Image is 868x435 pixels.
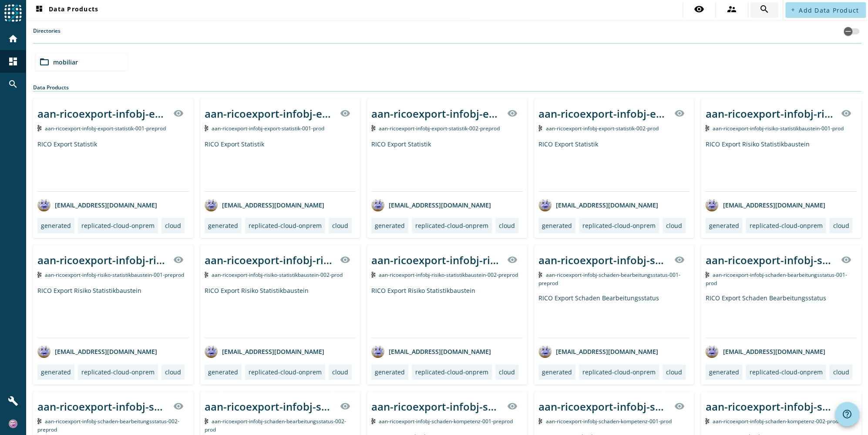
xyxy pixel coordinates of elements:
[41,368,71,376] div: generated
[705,399,836,414] div: aan-ricoexport-infobj-schaden-kompetenz-002-_stage_
[371,140,523,191] div: RICO Export Statistik
[507,401,518,411] mat-icon: visibility
[37,125,41,131] img: Kafka Topic: aan-ricoexport-infobj-export-statistik-001-preprod
[705,294,857,338] div: RICO Export Schaden Bearbeitungsstatus
[332,368,348,376] div: cloud
[538,271,680,287] span: Kafka Topic: aan-ricoexport-infobj-schaden-bearbeitungsstatus-001-preprod
[379,271,518,279] span: Kafka Topic: aan-ricoexport-infobj-risiko-statistikbaustein-002-preprod
[37,198,157,211] div: [EMAIL_ADDRESS][DOMAIN_NAME]
[791,7,795,12] mat-icon: add
[499,368,515,376] div: cloud
[371,198,491,211] div: [EMAIL_ADDRESS][DOMAIN_NAME]
[666,221,682,230] div: cloud
[37,106,168,121] div: aan-ricoexport-infobj-export-statistik-001-_stage_
[799,6,859,14] span: Add Data Product
[705,140,857,191] div: RICO Export Risiko Statistikbaustein
[379,418,513,425] span: Kafka Topic: aan-ricoexport-infobj-schaden-kompetenz-001-preprod
[45,271,184,279] span: Kafka Topic: aan-ricoexport-infobj-risiko-statistikbaustein-001-preprod
[538,294,690,338] div: RICO Export Schaden Bearbeitungsstatus
[37,418,179,433] span: Kafka Topic: aan-ricoexport-infobj-schaden-bearbeitungsstatus-002-preprod
[538,125,542,131] img: Kafka Topic: aan-ricoexport-infobj-export-statistik-002-prod
[415,221,488,230] div: replicated-cloud-onprem
[205,345,324,358] div: [EMAIL_ADDRESS][DOMAIN_NAME]
[538,345,658,358] div: [EMAIL_ADDRESS][DOMAIN_NAME]
[833,368,849,376] div: cloud
[371,286,523,338] div: RICO Export Risiko Statistikbaustein
[709,221,739,230] div: generated
[4,4,22,22] img: spoud-logo.svg
[371,272,375,278] img: Kafka Topic: aan-ricoexport-infobj-risiko-statistikbaustein-002-preprod
[249,368,322,376] div: replicated-cloud-onprem
[205,399,335,414] div: aan-ricoexport-infobj-schaden-bearbeitungsstatus-002-_stage_
[205,140,356,191] div: RICO Export Statistik
[205,418,347,433] span: Kafka Topic: aan-ricoexport-infobj-schaden-bearbeitungsstatus-002-prod
[371,198,384,211] img: avatar
[205,198,218,211] img: avatar
[340,108,350,119] mat-icon: visibility
[713,418,838,425] span: Kafka Topic: aan-ricoexport-infobj-schaden-kompetenz-002-prod
[705,198,718,211] img: avatar
[705,345,825,358] div: [EMAIL_ADDRESS][DOMAIN_NAME]
[173,401,184,411] mat-icon: visibility
[538,198,658,211] div: [EMAIL_ADDRESS][DOMAIN_NAME]
[37,253,168,267] div: aan-ricoexport-infobj-risiko-statistikbaustein-001-_stage_
[371,106,502,121] div: aan-ricoexport-infobj-export-statistik-002-_stage_
[205,272,209,278] img: Kafka Topic: aan-ricoexport-infobj-risiko-statistikbaustein-002-prod
[34,5,44,15] mat-icon: dashboard
[205,345,218,358] img: avatar
[371,418,375,424] img: Kafka Topic: aan-ricoexport-infobj-schaden-kompetenz-001-preprod
[538,253,669,267] div: aan-ricoexport-infobj-schaden-bearbeitungsstatus-001-_stage_
[173,255,184,265] mat-icon: visibility
[8,79,18,89] mat-icon: search
[375,368,405,376] div: generated
[538,345,552,358] img: avatar
[727,4,737,14] mat-icon: supervisor_account
[205,253,335,267] div: aan-ricoexport-infobj-risiko-statistikbaustein-002-_stage_
[582,368,656,376] div: replicated-cloud-onprem
[538,106,669,121] div: aan-ricoexport-infobj-export-statistik-002-_stage_
[165,221,181,230] div: cloud
[8,396,18,406] mat-icon: build
[33,84,861,92] div: Data Products
[39,57,50,67] mat-icon: folder_open
[538,140,690,191] div: RICO Export Statistik
[705,106,836,121] div: aan-ricoexport-infobj-risiko-statistikbaustein-001-_stage_
[705,253,836,267] div: aan-ricoexport-infobj-schaden-bearbeitungsstatus-001-_stage_
[674,401,684,411] mat-icon: visibility
[415,368,488,376] div: replicated-cloud-onprem
[41,221,71,230] div: generated
[208,368,238,376] div: generated
[33,27,61,43] label: Directories
[212,271,343,279] span: Kafka Topic: aan-ricoexport-infobj-risiko-statistikbaustein-002-prod
[785,2,866,18] button: Add Data Product
[205,106,335,121] div: aan-ricoexport-infobj-export-statistik-001-_stage_
[375,221,405,230] div: generated
[208,221,238,230] div: generated
[205,286,356,338] div: RICO Export Risiko Statistikbaustein
[582,221,656,230] div: replicated-cloud-onprem
[842,409,852,419] mat-icon: help_outline
[205,198,324,211] div: [EMAIL_ADDRESS][DOMAIN_NAME]
[249,221,322,230] div: replicated-cloud-onprem
[37,286,189,338] div: RICO Export Risiko Statistikbaustein
[545,125,658,132] span: Kafka Topic: aan-ricoexport-infobj-export-statistik-002-prod
[8,34,18,44] mat-icon: home
[81,221,155,230] div: replicated-cloud-onprem
[841,255,851,265] mat-icon: visibility
[538,272,542,278] img: Kafka Topic: aan-ricoexport-infobj-schaden-bearbeitungsstatus-001-preprod
[713,125,844,132] span: Kafka Topic: aan-ricoexport-infobj-risiko-statistikbaustein-001-prod
[332,221,348,230] div: cloud
[37,418,41,424] img: Kafka Topic: aan-ricoexport-infobj-schaden-bearbeitungsstatus-002-preprod
[37,345,157,358] div: [EMAIL_ADDRESS][DOMAIN_NAME]
[542,368,572,376] div: generated
[705,345,718,358] img: avatar
[37,272,41,278] img: Kafka Topic: aan-ricoexport-infobj-risiko-statistikbaustein-001-preprod
[34,5,98,15] span: Data Products
[212,125,324,132] span: Kafka Topic: aan-ricoexport-infobj-export-statistik-001-prod
[666,368,682,376] div: cloud
[340,401,350,411] mat-icon: visibility
[8,56,18,67] mat-icon: dashboard
[705,272,709,278] img: Kafka Topic: aan-ricoexport-infobj-schaden-bearbeitungsstatus-001-prod
[705,418,709,424] img: Kafka Topic: aan-ricoexport-infobj-schaden-kompetenz-002-prod
[371,253,502,267] div: aan-ricoexport-infobj-risiko-statistikbaustein-002-_stage_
